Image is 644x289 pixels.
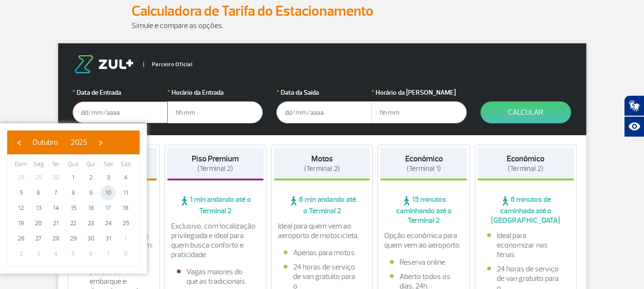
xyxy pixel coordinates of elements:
li: Apenas para motos. [284,248,361,258]
span: 20 [31,216,46,231]
button: 2025 [64,135,93,149]
strong: Piso Premium [192,154,239,164]
span: 7 [101,246,116,261]
span: 23 [83,216,99,231]
span: 28 [48,231,63,246]
button: ‹ [12,135,26,149]
button: Abrir tradutor de língua de sinais. [624,95,644,116]
span: 25 [118,216,133,231]
span: 26 [13,231,29,246]
li: Vagas maiores do que as tradicionais. [177,267,254,286]
li: Reserva online [390,258,458,267]
span: 1 min andando até o Terminal 2 [167,195,264,216]
span: 31 [101,231,116,246]
span: (Terminal 1) [407,164,441,173]
span: 28 [13,170,29,185]
p: Ideal para quem vem ao aeroporto de motocicleta. [278,221,367,240]
span: (Terminal 2) [508,164,543,173]
span: (Terminal 2) [304,164,340,173]
span: (Terminal 2) [197,164,233,173]
bs-datepicker-navigation-view: ​ ​ ​ [12,136,108,146]
span: 14 [48,200,63,216]
span: 21 [48,216,63,231]
span: 3 [31,246,46,261]
span: Parceiro Oficial [143,62,193,67]
span: 15 [66,200,81,216]
span: 9 [83,185,99,200]
p: Opção econômica para quem vem ao aeroporto. [384,231,463,250]
th: weekday [82,159,100,170]
li: Ideal para economizar nas férias [487,231,564,259]
span: 12 [13,200,29,216]
span: 5 [13,185,29,200]
span: 30 [48,170,63,185]
input: dd/mm/aaaa [276,101,372,123]
span: 7 [48,185,63,200]
label: Horário da [PERSON_NAME] [371,88,467,98]
label: Data da Saída [276,88,372,98]
span: 24 [101,216,116,231]
span: 3 [101,170,116,185]
label: Data de Entrada [72,88,168,98]
th: weekday [100,159,117,170]
span: 2025 [71,138,87,147]
th: weekday [65,159,82,170]
span: 22 [66,216,81,231]
span: 6 [31,185,46,200]
span: 8 [66,185,81,200]
h2: Calculadora de Tarifa do Estacionamento [132,2,513,20]
span: 30 [83,231,99,246]
label: Horário da Entrada [167,88,263,98]
span: 18 [118,200,133,216]
span: 2 [83,170,99,185]
span: 1 [66,170,81,185]
th: weekday [47,159,65,170]
span: 19 [13,216,29,231]
strong: Econômico [405,154,443,164]
p: Simule e compare as opções. [132,20,513,31]
button: Calcular [480,101,571,123]
span: 8 [118,246,133,261]
div: Plugin de acessibilidade da Hand Talk. [624,95,644,137]
button: Abrir recursos assistivos. [624,116,644,137]
input: hh:mm [167,101,263,123]
span: 29 [66,231,81,246]
span: 15 minutos caminhando até o Terminal 2 [380,195,467,225]
span: 6 min andando até o Terminal 2 [274,195,370,216]
span: 2 [13,246,29,261]
span: 6 [83,246,99,261]
span: 5 [66,246,81,261]
button: › [93,135,108,149]
th: weekday [30,159,48,170]
span: 4 [48,246,63,261]
th: weekday [117,159,134,170]
span: 13 [31,200,46,216]
button: Outubro [26,135,64,149]
span: 17 [101,200,116,216]
span: 4 [118,170,133,185]
span: 10 [101,185,116,200]
span: 11 [118,185,133,200]
span: 6 minutos de caminhada até o [GEOGRAPHIC_DATA] [478,195,574,225]
span: Outubro [32,138,58,147]
p: Exclusivo, com localização privilegiada e ideal para quem busca conforto e praticidade. [171,221,260,259]
img: logo-zul.png [72,55,135,73]
span: 1 [118,231,133,246]
span: 16 [83,200,99,216]
input: dd/mm/aaaa [72,101,168,123]
th: weekday [12,159,30,170]
strong: Econômico [507,154,544,164]
strong: Motos [311,154,333,164]
span: 27 [31,231,46,246]
span: 29 [31,170,46,185]
input: hh:mm [371,101,467,123]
